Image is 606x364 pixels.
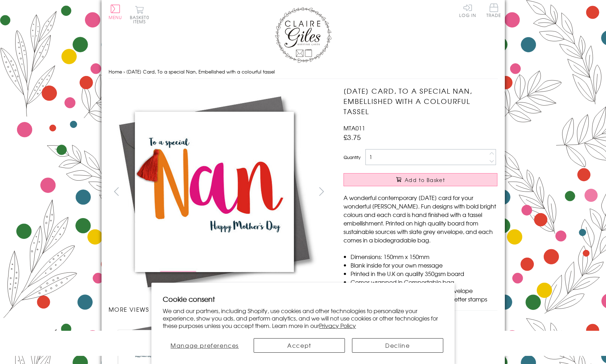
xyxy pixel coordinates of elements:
[351,252,497,261] li: Dimensions: 150mm x 150mm
[133,14,149,25] span: 0 items
[351,269,497,278] li: Printed in the U.K on quality 350gsm board
[344,154,360,160] label: Quantity
[313,183,329,199] button: next
[109,14,122,20] span: Menu
[329,86,542,298] img: Mother's Day Card, To a special Nan, Embellished with a colourful tassel
[351,278,497,286] li: Comes wrapped in Compostable bag
[109,183,125,199] button: prev
[351,261,497,269] li: Blank inside for your own message
[254,338,345,353] button: Accept
[352,338,443,353] button: Decline
[486,4,501,19] a: Trade
[109,5,122,19] button: Menu
[171,341,239,350] span: Manage preferences
[109,305,330,313] h3: More views
[123,68,125,75] span: ›
[163,307,443,329] p: We and our partners, including Shopify, use cookies and other technologies to personalize your ex...
[344,86,497,116] h1: [DATE] Card, To a special Nan, Embellished with a colourful tassel
[126,68,275,75] span: [DATE] Card, To a special Nan, Embellished with a colourful tassel
[163,294,443,304] h2: Cookie consent
[459,4,476,17] a: Log In
[405,176,445,183] span: Add to Basket
[319,321,356,330] a: Privacy Policy
[344,193,497,244] p: A wonderful contemporary [DATE] card for your wonderful [PERSON_NAME]. Fun designs with bold brig...
[163,338,247,353] button: Manage preferences
[108,86,321,298] img: Mother's Day Card, To a special Nan, Embellished with a colourful tassel
[344,124,365,132] span: MTA011
[130,6,149,24] button: Basket0 items
[275,7,331,63] img: Claire Giles Greetings Cards
[344,173,497,186] button: Add to Basket
[109,65,498,79] nav: breadcrumbs
[344,132,361,142] span: £3.75
[486,4,501,17] span: Trade
[109,68,122,75] a: Home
